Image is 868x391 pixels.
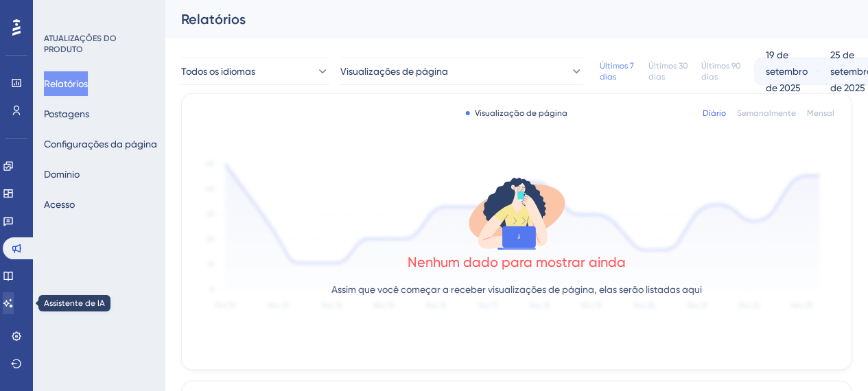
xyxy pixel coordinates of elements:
button: Todos os idiomas [181,58,329,85]
font: Semanalmente [737,108,796,118]
font: ATUALIZAÇÕES DO PRODUTO [44,34,117,54]
font: Domínio [44,169,80,180]
font: Assim que você começar a receber visualizações de página, elas serão listadas aqui [331,284,702,295]
font: Visualizações de página [340,66,448,77]
font: Configurações da página [44,139,157,150]
button: Visualizações de página [340,58,583,85]
font: Diário [703,108,726,118]
button: Configurações da página [44,132,157,156]
font: Postagens [44,108,89,119]
font: Relatórios [44,78,88,89]
font: Últimos 30 dias [648,61,688,82]
font: Mensal [807,108,834,118]
font: Nenhum dado para mostrar ainda [408,254,626,270]
font: Acesso [44,199,75,210]
font: Relatórios [181,11,246,27]
button: Postagens [44,102,89,126]
font: Últimos 90 dias [701,61,741,82]
button: Relatórios [44,71,88,96]
button: Acesso [44,192,75,217]
button: Domínio [44,162,80,187]
font: Últimos 7 dias [600,61,634,82]
font: Visualização de página [475,108,567,118]
font: 19 de setembro de 2025 [766,49,808,93]
font: Todos os idiomas [181,66,255,77]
